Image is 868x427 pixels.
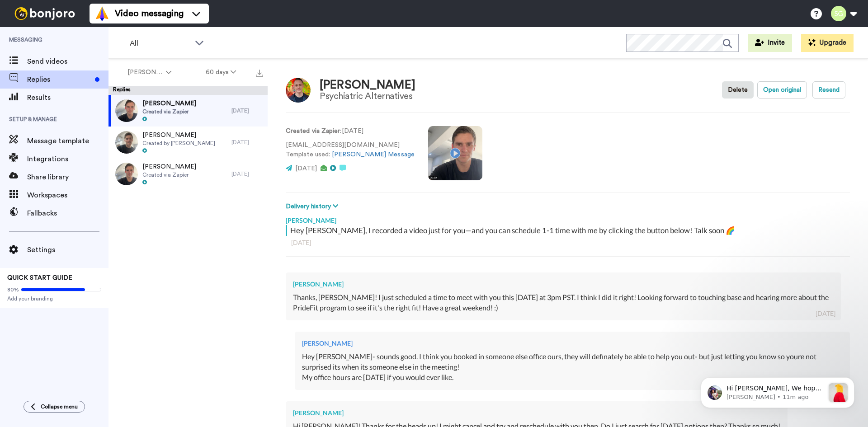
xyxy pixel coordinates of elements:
[110,64,189,80] button: [PERSON_NAME]
[95,6,109,21] img: vm-color.svg
[142,108,196,115] span: Created via Zapier
[7,275,72,281] span: QUICK START GUIDE
[108,86,268,95] div: Replies
[231,170,263,178] div: [DATE]
[812,81,845,99] button: Resend
[24,401,85,413] button: Collapse menu
[189,64,253,80] button: 60 days
[108,127,268,158] a: [PERSON_NAME]Created by [PERSON_NAME][DATE]
[7,295,101,302] span: Add your branding
[256,70,263,77] img: export.svg
[293,280,834,289] div: [PERSON_NAME]
[142,140,215,147] span: Created by [PERSON_NAME]
[320,91,415,101] div: Psychiatric Alternatives
[142,162,196,171] span: [PERSON_NAME]
[27,208,108,219] span: Fallbacks
[27,56,108,67] span: Send videos
[290,225,848,236] div: Hey [PERSON_NAME], I recorded a video just for you—and you can schedule 1-1 time with me by click...
[687,359,868,422] iframe: Intercom notifications message
[27,154,108,164] span: Integrations
[142,131,215,140] span: [PERSON_NAME]
[115,7,184,20] span: Video messaging
[757,81,807,99] button: Open original
[302,339,843,348] div: [PERSON_NAME]
[115,99,138,122] img: 8b7cd22e-764e-42d2-836d-d0693971deaf-thumb.jpg
[130,38,190,49] span: All
[722,81,754,99] button: Delete
[816,309,835,318] div: [DATE]
[27,244,108,255] span: Settings
[801,34,854,52] button: Upgrade
[27,136,108,146] span: Message template
[286,211,850,225] div: [PERSON_NAME]
[291,238,844,247] div: [DATE]
[286,78,311,103] img: Image of Ryan Halquist
[295,165,317,172] span: [DATE]
[302,352,843,383] div: Hey [PERSON_NAME]- sounds good. I think you booked in someone else office ours, they will definat...
[253,66,266,79] button: Export all results that match these filters now.
[286,202,341,211] button: Delivery history
[332,151,415,158] a: [PERSON_NAME] Message
[748,34,792,52] button: Invite
[7,286,19,293] span: 80%
[320,79,415,92] div: [PERSON_NAME]
[286,127,415,136] p: : [DATE]
[127,68,164,77] span: [PERSON_NAME]
[27,172,108,183] span: Share library
[115,163,138,185] img: 2ccaa6a6-0029-41ea-b673-1375e32edc8d-thumb.jpg
[231,139,263,146] div: [DATE]
[11,7,79,20] img: bj-logo-header-white.svg
[27,92,108,103] span: Results
[115,131,138,154] img: d2922a42-c3a6-4ff4-ac10-d308b2ff329d-thumb.jpg
[142,99,196,108] span: [PERSON_NAME]
[27,74,91,85] span: Replies
[286,141,415,160] p: [EMAIL_ADDRESS][DOMAIN_NAME] Template used:
[41,403,78,410] span: Collapse menu
[286,128,340,134] strong: Created via Zapier
[293,292,834,313] div: Thanks, [PERSON_NAME]! I just scheduled a time to meet with you this [DATE] at 3pm PST. I think I...
[293,408,780,418] div: [PERSON_NAME]
[231,107,263,114] div: [DATE]
[108,95,268,127] a: [PERSON_NAME]Created via Zapier[DATE]
[27,190,108,201] span: Workspaces
[142,171,196,178] span: Created via Zapier
[108,158,268,190] a: [PERSON_NAME]Created via Zapier[DATE]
